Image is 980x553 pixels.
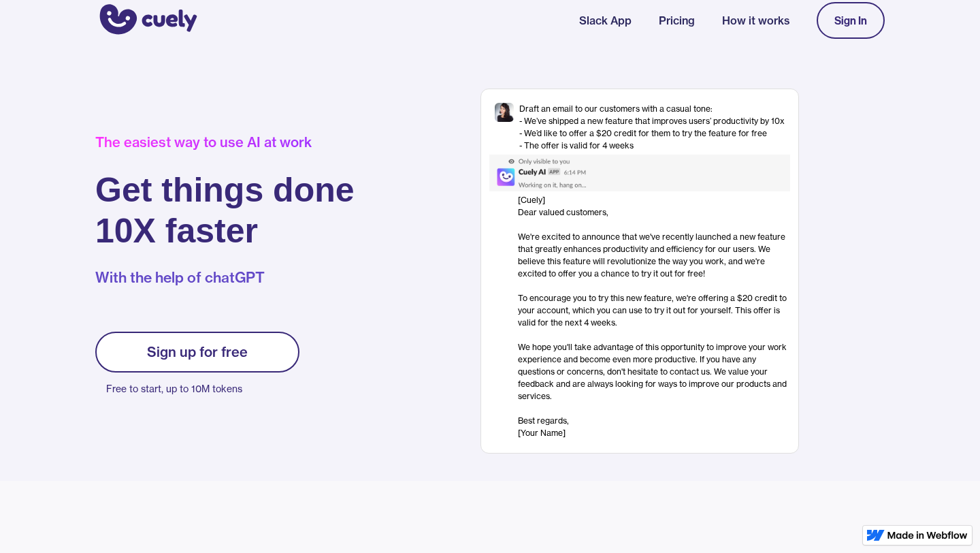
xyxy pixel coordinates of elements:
a: How it works [722,12,789,29]
div: The easiest way to use AI at work [95,134,355,151]
a: Sign In [817,2,885,39]
p: Free to start, up to 10M tokens [106,379,299,398]
a: Slack App [579,12,632,29]
a: Pricing [659,12,695,29]
div: Sign In [834,14,867,27]
img: Made in Webflow [887,531,968,539]
p: With the help of chatGPT [95,268,355,288]
div: Sign up for free [147,344,248,360]
h1: Get things done 10X faster [95,170,355,251]
a: Sign up for free [95,332,299,373]
div: Draft an email to our customers with a casual tone: - We’ve shipped a new feature that improves u... [519,103,785,152]
div: [Cuely] Dear valued customers, ‍ We're excited to announce that we've recently launched a new fea... [518,194,790,439]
